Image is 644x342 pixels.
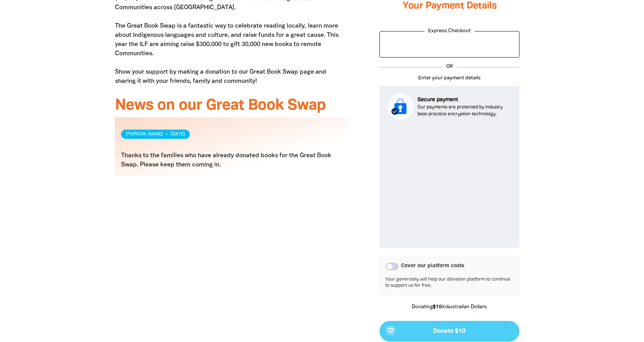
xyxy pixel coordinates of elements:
[442,63,457,71] p: OR
[433,305,442,309] b: $10
[379,304,519,311] p: Donating in Australian Dollars
[385,276,514,289] p: Your generosity will help our donation platform to continue to support us for free.
[417,96,512,104] p: Secure payment
[424,28,475,35] legend: Express Checkout
[115,97,347,114] h3: News on our Great Book Swap
[379,75,519,82] p: Enter your payment details
[384,35,515,52] iframe: PayPal-paypal
[115,117,347,185] div: Paginated content
[385,263,399,270] button: Cover our platform costs
[417,104,512,118] p: Our payments are protected by industry best-practice encryption technology.
[386,126,513,242] iframe: Secure payment input frame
